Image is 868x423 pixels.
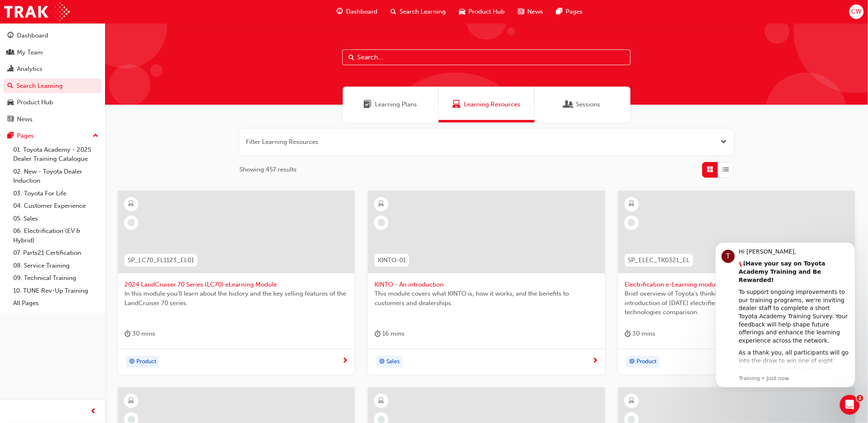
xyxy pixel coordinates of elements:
[3,61,102,77] a: Analytics
[849,5,864,19] button: CW
[629,396,634,407] span: learningResourceType_ELEARNING-icon
[10,297,102,310] a: All Pages
[10,225,102,247] a: 06. Electrification (EV & Hybrid)
[124,289,348,308] span: In this module you'll learn about the history and the key selling features of the LandCruiser 70 ...
[375,100,417,109] span: Learning Plans
[629,199,634,209] span: learningResourceType_ELEARNING-icon
[707,165,714,174] span: Grid
[7,82,13,90] span: search-icon
[10,259,102,272] a: 08. Service Training
[625,289,849,317] span: Brief overview of Toyota’s thinking way and approach on electrification, introduction of [DATE] e...
[337,7,343,17] span: guage-icon
[4,2,70,21] img: Trak
[10,187,102,200] a: 03. Toyota For Life
[3,95,102,110] a: Product Hub
[379,396,384,407] span: learningResourceType_ELEARNING-icon
[3,128,102,143] button: Pages
[459,7,465,17] span: car-icon
[592,357,599,365] span: next-icon
[3,26,102,128] button: DashboardMy TeamAnalyticsSearch LearningProduct HubNews
[128,256,194,265] span: SP_LC70_FL1123_EL01
[342,49,631,65] input: Search...
[124,280,348,289] span: 2024 LandCruiser 70 Series (LC70) eLearning Module
[565,100,573,109] span: Sessions
[857,395,863,402] span: 2
[17,31,48,40] div: Dashboard
[3,28,102,43] a: Dashboard
[628,256,690,265] span: SP_ELEC_TK0321_EL
[364,100,372,109] span: Learning Plans
[17,48,43,57] div: My Team
[124,329,155,339] div: 30 mins
[527,7,543,16] span: News
[17,98,53,107] div: Product Hub
[343,87,439,122] a: Learning PlansLearning Plans
[17,64,42,74] div: Analytics
[840,395,860,415] iframe: Intercom live chat
[129,357,135,367] span: target-icon
[721,137,727,147] button: Open the filter
[452,100,461,109] span: Learning Resources
[374,289,598,308] span: This module covers what KINTO is, how it works, and the benefits to customers and dealerships.
[723,165,729,174] span: List
[384,3,452,20] a: search-iconSearch Learning
[468,7,505,16] span: Product Hub
[464,100,520,109] span: Learning Resources
[7,49,14,56] span: people-icon
[7,132,14,140] span: pages-icon
[136,357,157,367] span: Product
[625,280,849,289] span: Electrification e-Learning module
[3,112,102,127] a: News
[10,200,102,212] a: 04. Customer Experience
[452,3,511,20] a: car-iconProduct Hub
[439,87,535,122] a: Learning ResourcesLearning Resources
[7,99,14,106] span: car-icon
[239,165,297,174] span: Showing 457 results
[511,3,550,20] a: news-iconNews
[10,212,102,225] a: 05. Sales
[3,45,102,60] a: My Team
[91,407,97,417] span: prev-icon
[118,191,355,375] a: SP_LC70_FL1123_EL012024 LandCruiser 70 Series (LC70) eLearning ModuleIn this module you'll learn ...
[3,78,102,94] a: Search Learning
[10,143,102,165] a: 01. Toyota Academy - 2025 Dealer Training Catalogue
[629,357,635,367] span: target-icon
[378,256,406,265] span: KINTO-01
[556,7,562,17] span: pages-icon
[386,357,400,367] span: Sales
[379,199,384,209] span: learningResourceType_ELEARNING-icon
[625,329,656,339] div: 30 mins
[349,53,354,62] span: Search
[852,7,862,16] span: CW
[10,247,102,259] a: 07. Parts21 Certification
[628,219,635,226] span: learningRecordVerb_NONE-icon
[128,219,135,226] span: learningRecordVerb_NONE-icon
[379,357,385,367] span: target-icon
[550,3,589,20] a: pages-iconPages
[93,131,98,141] span: up-icon
[10,165,102,187] a: 02. New - Toyota Dealer Induction
[17,115,33,124] div: News
[129,199,134,209] span: learningResourceType_ELEARNING-icon
[566,7,583,16] span: Pages
[346,7,377,16] span: Dashboard
[124,329,131,339] span: duration-icon
[17,131,34,141] div: Pages
[576,100,601,109] span: Sessions
[374,280,598,289] span: KINTO - An introduction
[625,329,631,339] span: duration-icon
[703,235,868,392] iframe: Intercom notifications message
[400,7,446,16] span: Search Learning
[374,329,405,339] div: 16 mins
[637,357,657,367] span: Product
[7,66,14,73] span: chart-icon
